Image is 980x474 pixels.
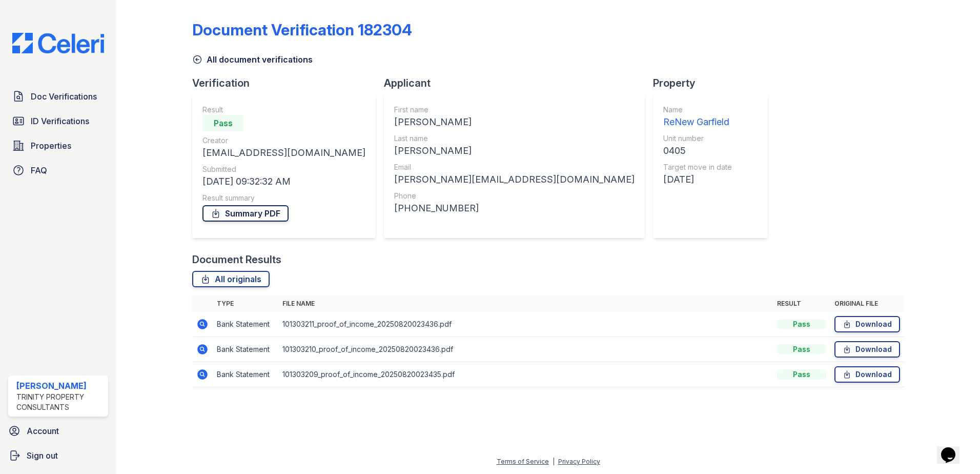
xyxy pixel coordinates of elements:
[8,111,108,131] a: ID Verifications
[394,162,635,172] div: Email
[278,295,773,312] th: File name
[830,295,904,312] th: Original file
[663,133,732,144] div: Unit number
[278,362,773,387] td: 101303209_proof_of_income_20250820023435.pdf
[202,105,365,115] div: Result
[16,392,104,412] div: Trinity Property Consultants
[4,33,112,53] img: CE_Logo_Blue-a8612792a0a2168367f1c8372b55b34899dd931a85d93a1a3d3e32e68fde9ad4.png
[213,295,278,312] th: Type
[497,458,549,465] a: Terms of Service
[202,115,243,131] div: Pass
[192,21,412,39] div: Document Verification 182304
[213,337,278,362] td: Bank Statement
[394,172,635,187] div: [PERSON_NAME][EMAIL_ADDRESS][DOMAIN_NAME]
[16,380,104,392] div: [PERSON_NAME]
[202,205,289,222] a: Summary PDF
[192,53,313,66] a: All document verifications
[777,319,826,329] div: Pass
[202,164,365,174] div: Submitted
[202,193,365,203] div: Result summary
[773,295,830,312] th: Result
[202,146,365,160] div: [EMAIL_ADDRESS][DOMAIN_NAME]
[394,201,635,215] div: [PHONE_NUMBER]
[663,162,732,172] div: Target move in date
[202,174,365,189] div: [DATE] 09:32:32 AM
[394,115,635,129] div: [PERSON_NAME]
[192,271,270,287] a: All originals
[834,366,900,383] a: Download
[192,76,384,90] div: Verification
[777,344,826,354] div: Pass
[213,312,278,337] td: Bank Statement
[663,172,732,187] div: [DATE]
[394,191,635,201] div: Phone
[31,164,47,176] span: FAQ
[4,421,112,441] a: Account
[653,76,776,90] div: Property
[384,76,653,90] div: Applicant
[8,86,108,107] a: Doc Verifications
[834,316,900,332] a: Download
[31,140,71,152] span: Properties
[4,445,112,466] a: Sign out
[663,105,732,129] a: Name ReNew Garfield
[663,144,732,158] div: 0405
[394,133,635,144] div: Last name
[663,115,732,129] div: ReNew Garfield
[394,105,635,115] div: First name
[834,341,900,358] a: Download
[558,458,600,465] a: Privacy Policy
[31,115,89,127] span: ID Verifications
[553,458,555,465] div: |
[31,90,97,103] span: Doc Verifications
[8,135,108,156] a: Properties
[777,369,826,380] div: Pass
[278,312,773,337] td: 101303211_proof_of_income_20250820023436.pdf
[8,160,108,181] a: FAQ
[192,252,281,267] div: Document Results
[27,449,58,462] span: Sign out
[937,433,970,464] iframe: chat widget
[278,337,773,362] td: 101303210_proof_of_income_20250820023436.pdf
[202,135,365,146] div: Creator
[663,105,732,115] div: Name
[213,362,278,387] td: Bank Statement
[394,144,635,158] div: [PERSON_NAME]
[27,425,59,437] span: Account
